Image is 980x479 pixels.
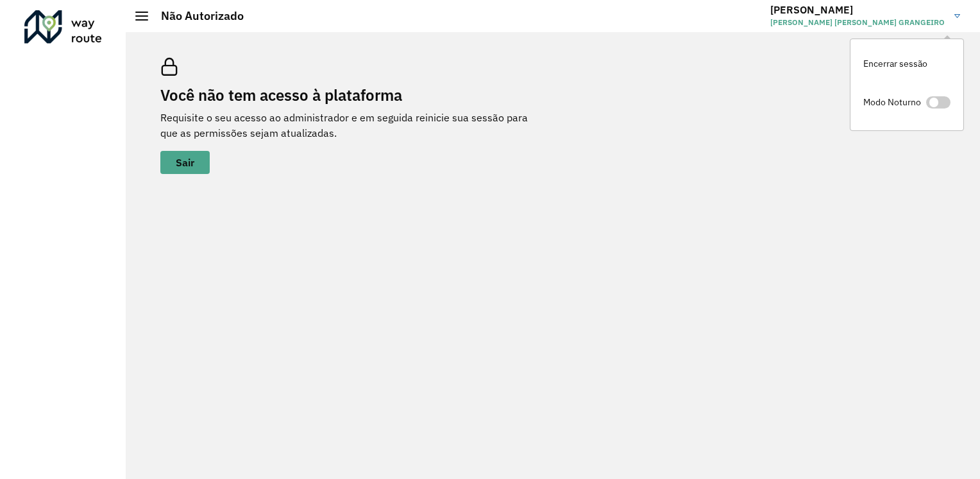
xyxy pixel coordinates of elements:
h2: Você não tem acesso à plataforma [160,86,545,105]
span: [PERSON_NAME] [PERSON_NAME] GRANGEIRO [770,17,945,28]
span: Modo Noturno [863,96,921,109]
a: Encerrar sessão [850,44,963,83]
button: button [160,151,210,174]
h2: Não Autorizado [148,9,244,23]
p: Requisite o seu acesso ao administrador e em seguida reinicie sua sessão para que as permissões s... [160,110,545,141]
h3: [PERSON_NAME] [770,4,945,16]
span: Sair [176,157,194,168]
